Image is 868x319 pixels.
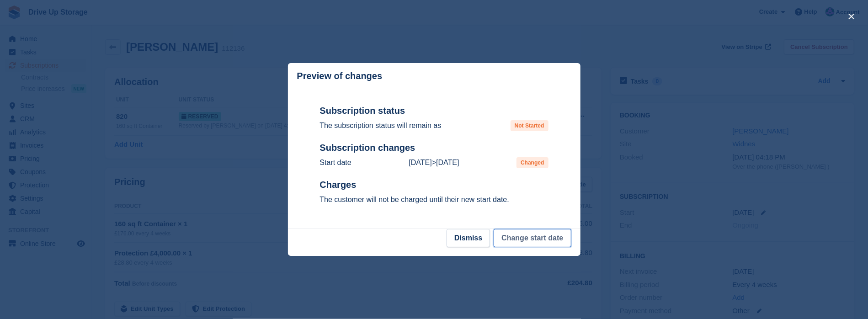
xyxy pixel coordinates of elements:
h2: Subscription status [320,105,548,117]
h2: Subscription changes [320,142,548,154]
button: close [844,9,859,24]
p: The subscription status will remain as [320,120,442,131]
h2: Charges [320,179,548,191]
p: Start date [320,157,351,168]
p: > [409,157,459,168]
span: Not Started [511,120,548,131]
span: Changed [517,157,548,168]
button: Dismiss [447,229,490,247]
time: 2025-10-10 00:00:00 UTC [409,159,431,166]
p: The customer will not be charged until their new start date. [320,194,548,205]
p: Preview of changes [297,71,383,81]
time: 2025-10-07 23:00:00 UTC [436,159,459,166]
button: Change start date [494,229,571,247]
